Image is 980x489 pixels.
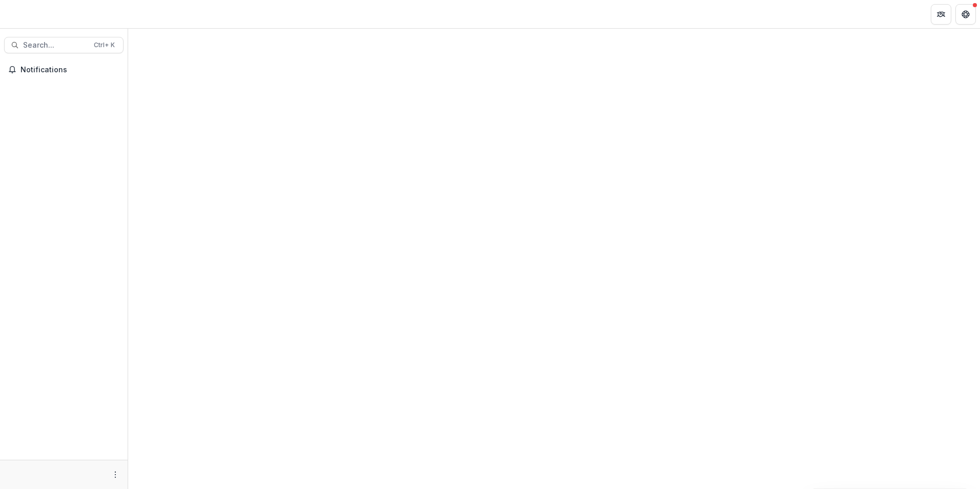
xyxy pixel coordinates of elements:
button: Get Help [955,4,976,25]
button: Partners [931,4,951,25]
button: More [109,468,121,481]
nav: breadcrumb [132,7,176,22]
span: Search... [23,41,88,50]
button: Notifications [4,62,124,78]
div: Ctrl + K [92,39,117,51]
button: Search... [4,37,124,53]
span: Notifications [21,66,119,74]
